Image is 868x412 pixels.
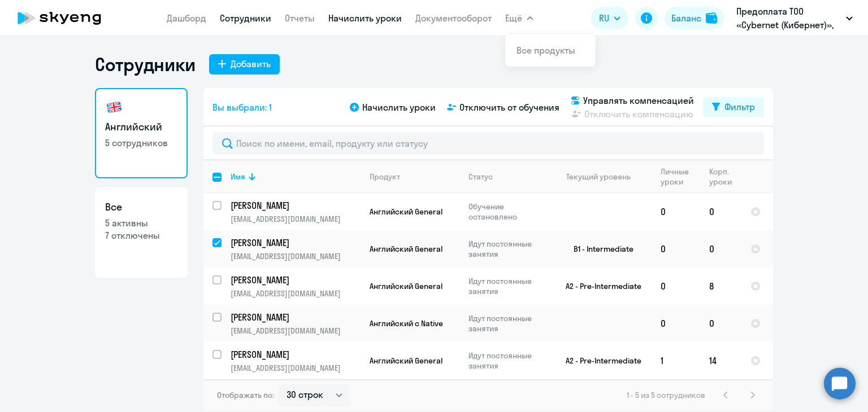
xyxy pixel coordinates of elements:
[700,305,741,342] td: 0
[652,305,700,342] td: 0
[370,244,442,254] span: Английский General
[736,5,841,32] p: Предоплата ТОО «Cybernet (Кибернет)», ТОО «Cybernet ([GEOGRAPHIC_DATA])»
[546,268,652,305] td: A2 - Pre-Intermediate
[505,11,522,25] span: Ещё
[370,172,459,182] div: Продукт
[665,7,724,29] button: Балансbalance
[212,132,764,155] input: Поиск по имени, email, продукту или статусу
[700,193,741,230] td: 0
[370,207,442,217] span: Английский General
[370,356,442,366] span: Английский General
[231,348,358,361] p: [PERSON_NAME]
[231,288,360,299] p: [EMAIL_ADDRESS][DOMAIN_NAME]
[95,187,188,278] a: Все5 активны7 отключены
[505,7,533,29] button: Ещё
[231,57,271,71] div: Добавить
[468,201,546,222] p: Обучение остановлено
[599,11,609,25] span: RU
[468,239,546,259] p: Идут постоянные занятия
[583,94,694,107] span: Управлять компенсацией
[285,12,315,24] a: Отчеты
[217,390,274,400] span: Отображать по:
[95,53,196,76] h1: Сотрудники
[231,199,358,212] p: [PERSON_NAME]
[652,230,700,268] td: 0
[231,236,360,249] a: [PERSON_NAME]
[370,318,443,328] span: Английский с Native
[468,350,546,371] p: Идут постоянные занятия
[231,326,360,336] p: [EMAIL_ADDRESS][DOMAIN_NAME]
[459,100,559,114] span: Отключить от обучения
[231,172,360,182] div: Имя
[627,390,705,400] span: 1 - 5 из 5 сотрудников
[724,100,755,113] div: Фильтр
[566,172,631,182] div: Текущий уровень
[591,7,628,29] button: RU
[370,172,400,182] div: Продукт
[231,363,360,373] p: [EMAIL_ADDRESS][DOMAIN_NAME]
[700,342,741,379] td: 14
[661,166,700,187] div: Личные уроки
[209,54,280,74] button: Добавить
[231,172,245,182] div: Имя
[652,342,700,379] td: 1
[468,313,546,334] p: Идут постоянные занятия
[167,12,206,24] a: Дашборд
[231,274,358,286] p: [PERSON_NAME]
[105,229,177,242] p: 7 отключены
[652,193,700,230] td: 0
[468,276,546,296] p: Идут постоянные занятия
[370,281,442,291] span: Английский General
[231,311,360,323] a: [PERSON_NAME]
[546,342,652,379] td: A2 - Pre-Intermediate
[231,236,358,249] p: [PERSON_NAME]
[105,98,123,116] img: english
[231,274,360,286] a: [PERSON_NAME]
[95,88,188,178] a: Английский5 сотрудников
[105,120,177,134] h3: Английский
[105,200,177,214] h3: Все
[709,166,741,187] div: Корп. уроки
[652,268,700,305] td: 0
[709,166,734,187] div: Корп. уроки
[105,217,177,229] p: 5 активны
[706,12,717,24] img: balance
[231,214,360,224] p: [EMAIL_ADDRESS][DOMAIN_NAME]
[700,230,741,268] td: 0
[555,172,651,182] div: Текущий уровень
[671,11,701,25] div: Баланс
[231,199,360,212] a: [PERSON_NAME]
[105,137,177,149] p: 5 сотрудников
[415,12,492,24] a: Документооборот
[231,311,358,323] p: [PERSON_NAME]
[231,251,360,261] p: [EMAIL_ADDRESS][DOMAIN_NAME]
[328,12,402,24] a: Начислить уроки
[468,172,493,182] div: Статус
[362,100,436,114] span: Начислить уроки
[700,268,741,305] td: 8
[731,5,858,32] button: Предоплата ТОО «Cybernet (Кибернет)», ТОО «Cybernet ([GEOGRAPHIC_DATA])»
[703,97,764,117] button: Фильтр
[468,172,546,182] div: Статус
[231,348,360,361] a: [PERSON_NAME]
[517,45,575,56] a: Все продукты
[661,166,692,187] div: Личные уроки
[546,230,652,268] td: B1 - Intermediate
[220,12,271,24] a: Сотрудники
[212,100,272,114] span: Вы выбрали: 1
